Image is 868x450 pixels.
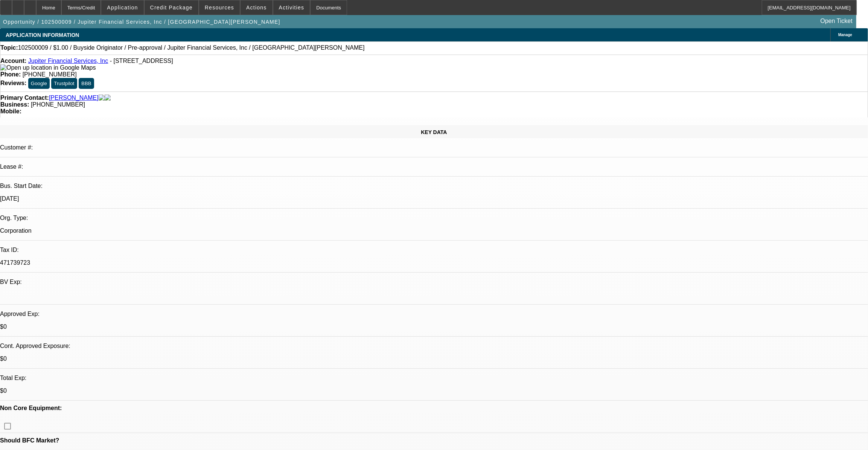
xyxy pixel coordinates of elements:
span: [PHONE_NUMBER] [31,101,85,108]
img: Open up location in Google Maps [0,64,96,71]
button: Resources [199,0,240,15]
strong: Account: [0,58,26,64]
button: Actions [241,0,273,15]
span: [PHONE_NUMBER] [23,71,77,78]
strong: Mobile: [0,108,21,114]
span: Application [107,5,138,11]
strong: Primary Contact: [0,95,49,101]
span: Opportunity / 102500009 / Jupiter Financial Services, Inc / [GEOGRAPHIC_DATA][PERSON_NAME] [3,19,280,25]
button: Trustpilot [51,78,77,89]
span: Activities [279,5,305,11]
strong: Topic: [0,44,18,51]
button: Activities [273,0,310,15]
span: Manage [838,33,852,37]
button: Credit Package [145,0,198,15]
span: Credit Package [150,5,193,11]
span: APPLICATION INFORMATION [6,32,79,38]
span: KEY DATA [421,129,447,135]
strong: Phone: [0,71,21,78]
span: Resources [205,5,234,11]
a: View Google Maps [0,64,96,71]
span: Actions [246,5,267,11]
strong: Reviews: [0,80,26,86]
img: linkedin-icon.png [105,95,111,101]
a: Open Ticket [818,15,856,27]
span: 102500009 / $1.00 / Buyside Originator / Pre-approval / Jupiter Financial Services, Inc / [GEOGRA... [18,44,365,51]
a: [PERSON_NAME] [49,95,99,101]
button: Google [28,78,50,89]
button: Application [101,0,143,15]
span: - [STREET_ADDRESS] [110,58,173,64]
img: facebook-icon.png [99,95,105,101]
strong: Business: [0,101,29,108]
a: Jupiter Financial Services, Inc [28,58,108,64]
button: BBB [79,78,94,89]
